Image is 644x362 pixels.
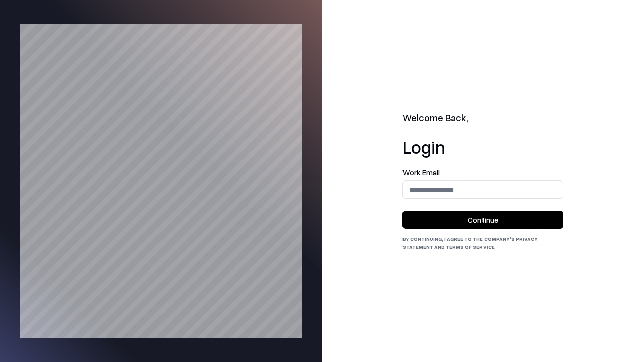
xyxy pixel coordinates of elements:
button: Continue [403,211,563,229]
h1: Login [403,137,563,157]
div: By continuing, I agree to the Company's and [403,235,563,251]
a: Terms of Service [446,244,495,250]
h2: Welcome Back, [403,111,563,125]
label: Work Email [403,169,563,176]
